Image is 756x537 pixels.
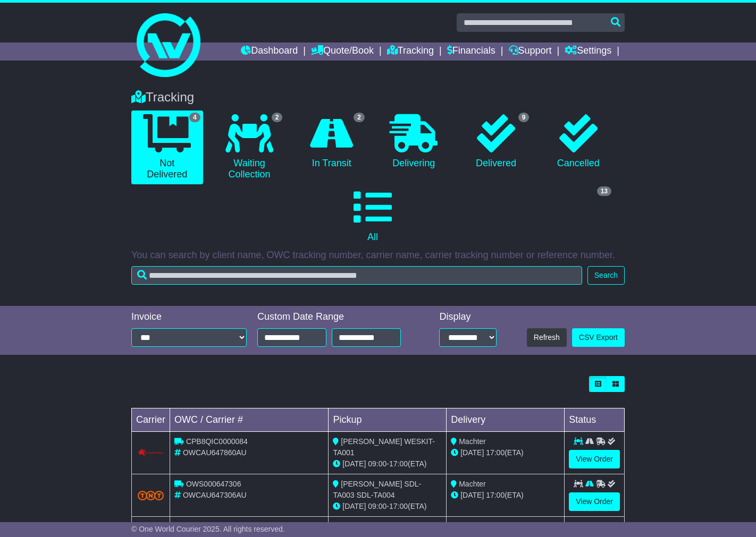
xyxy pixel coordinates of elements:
[138,449,164,457] img: GetCarrierServiceLogo
[542,110,614,173] a: Cancelled
[186,437,248,446] span: CPB8QIC0000084
[342,459,366,468] span: [DATE]
[272,113,283,122] span: 2
[132,408,170,431] td: Carrier
[509,42,552,61] a: Support
[333,501,442,512] div: - (ETA)
[486,448,505,457] span: 17:00
[333,480,421,499] span: [PERSON_NAME] SDL-TA003 SDL-TA004
[527,328,567,347] button: Refresh
[460,110,532,173] a: 9 Delivered
[569,450,620,468] a: View Order
[389,502,408,510] span: 17:00
[354,113,365,122] span: 2
[241,42,298,61] a: Dashboard
[569,492,620,511] a: View Order
[486,491,505,499] span: 17:00
[597,186,611,196] span: 13
[183,448,247,457] span: OWCAU647860AU
[131,525,285,533] span: © One World Courier 2025. All rights reserved.
[389,459,408,468] span: 17:00
[183,491,247,499] span: OWCAU647306AU
[131,311,247,323] div: Invoice
[460,448,484,457] span: [DATE]
[186,480,241,488] span: OWS000647306
[447,408,565,431] td: Delivery
[138,491,164,500] img: TNT_Domestic.png
[565,408,625,431] td: Status
[131,250,625,261] p: You can search by client name, OWC tracking number, carrier name, carrier tracking number or refe...
[368,502,387,510] span: 09:00
[378,110,450,173] a: Delivering
[170,408,329,431] td: OWC / Carrier #
[126,90,630,105] div: Tracking
[460,491,484,499] span: [DATE]
[333,458,442,470] div: - (ETA)
[131,110,203,184] a: 4 Not Delivered
[572,328,625,347] a: CSV Export
[296,110,367,173] a: 2 In Transit
[311,42,374,61] a: Quote/Book
[518,113,530,122] span: 9
[189,113,200,122] span: 4
[257,311,415,323] div: Custom Date Range
[459,480,486,488] span: Machter
[329,408,447,431] td: Pickup
[131,184,614,247] a: 13 All
[459,437,486,446] span: Machter
[587,266,625,285] button: Search
[214,110,285,184] a: 2 Waiting Collection
[565,42,611,61] a: Settings
[451,490,560,501] div: (ETA)
[451,447,560,458] div: (ETA)
[342,502,366,510] span: [DATE]
[447,42,495,61] a: Financials
[368,459,387,468] span: 09:00
[387,42,434,61] a: Tracking
[439,311,497,323] div: Display
[333,437,434,457] span: [PERSON_NAME] WESKIT-TA001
